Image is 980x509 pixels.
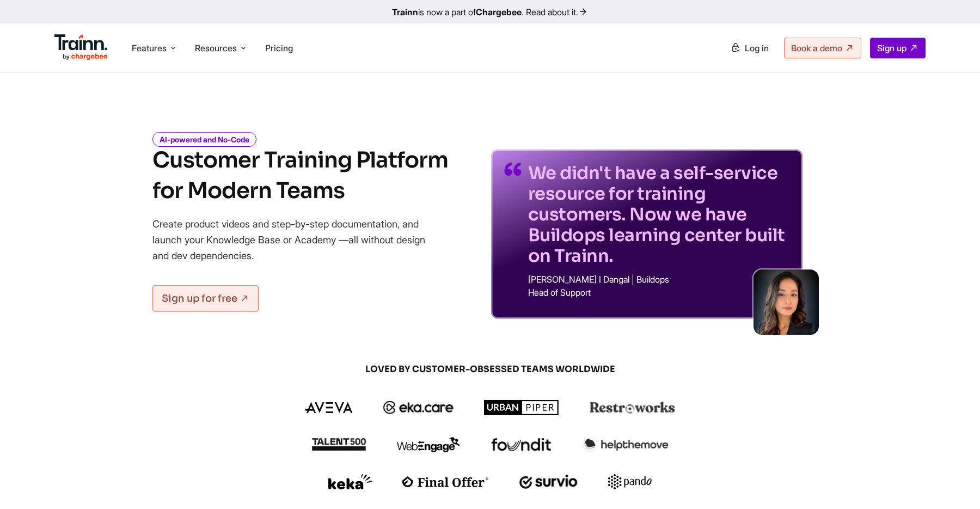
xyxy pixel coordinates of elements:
[528,275,789,284] p: [PERSON_NAME] I Dangal | Buildops
[397,437,460,452] img: webengage logo
[305,402,353,413] img: aveva logo
[392,7,418,17] b: Trainn
[311,438,366,451] img: talent500 logo
[724,38,775,58] a: Log in
[328,474,372,489] img: keka logo
[402,476,489,487] img: finaloffer logo
[791,43,842,53] span: Book a demo
[784,38,861,58] a: Book a demo
[265,43,293,53] a: Pricing
[870,38,926,58] a: Sign up
[132,42,167,54] span: Features
[476,7,522,17] b: Chargebee
[926,457,980,509] iframe: Chat Widget
[152,145,448,206] h1: Customer Training Platform for Modern Teams
[754,270,819,335] img: sabina-buildops.d2e8138.png
[582,437,669,452] img: helpthemove logo
[528,288,789,297] p: Head of Support
[229,363,751,375] span: LOVED BY CUSTOMER-OBSESSED TEAMS WORLDWIDE
[877,43,906,53] span: Sign up
[54,34,108,61] img: Trainn Logo
[195,42,237,54] span: Resources
[152,285,259,312] a: Sign up for free
[484,400,559,415] img: urbanpiper logo
[528,163,789,266] p: We didn't have a self-service resource for training customers. Now we have Buildops learning cent...
[504,163,522,176] img: quotes-purple.41a7099.svg
[590,402,675,414] img: restroworks logo
[152,132,256,147] i: AI-powered and No-Code
[519,475,578,489] img: survio logo
[745,43,769,53] span: Log in
[383,401,454,414] img: ekacare logo
[152,216,441,264] p: Create product videos and step-by-step documentation, and launch your Knowledge Base or Academy —...
[608,474,652,489] img: pando logo
[491,438,552,451] img: foundit logo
